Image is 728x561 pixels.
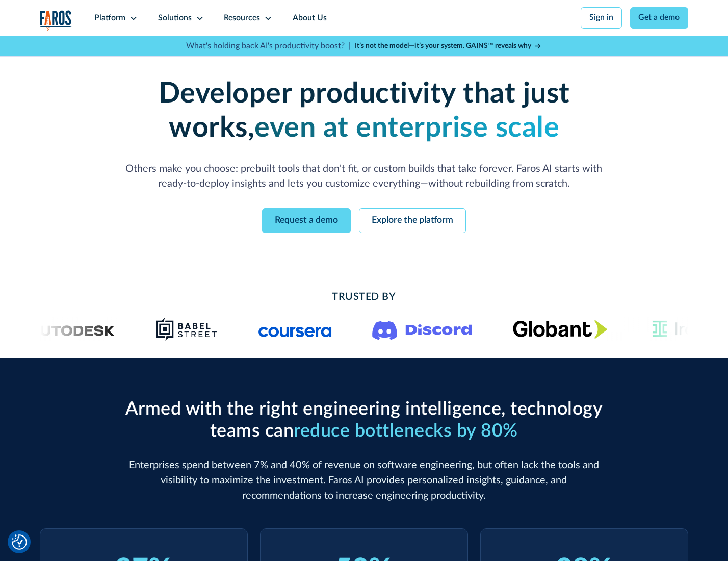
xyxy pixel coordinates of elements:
[355,42,531,49] strong: It’s not the model—it’s your system. GAINS™ reveals why
[581,7,622,29] a: Sign in
[40,10,72,31] a: home
[355,41,542,52] a: It’s not the model—it’s your system. GAINS™ reveals why
[121,290,607,305] h2: Trusted By
[630,7,689,29] a: Get a demo
[121,162,607,192] p: Others make you choose: prebuilt tools that don't fit, or custom builds that take forever. Faros ...
[12,534,27,550] img: Revisit consent button
[224,12,260,24] div: Resources
[359,208,466,233] a: Explore the platform
[262,208,351,233] a: Request a demo
[512,320,607,339] img: Globant's logo
[121,398,607,442] h2: Armed with the right engineering intelligence, technology teams can
[12,534,27,550] button: Cookie Settings
[158,12,192,24] div: Solutions
[372,319,472,340] img: Logo of the communication platform Discord.
[155,317,218,342] img: Babel Street logo png
[294,422,518,440] span: reduce bottlenecks by 80%
[258,321,331,338] img: Logo of the online learning platform Coursera.
[159,80,570,142] strong: Developer productivity that just works,
[94,12,125,24] div: Platform
[40,10,72,31] img: Logo of the analytics and reporting company Faros.
[254,114,559,142] strong: even at enterprise scale
[121,458,607,503] p: Enterprises spend between 7% and 40% of revenue on software engineering, but often lack the tools...
[186,40,351,53] p: What's holding back AI's productivity boost? |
